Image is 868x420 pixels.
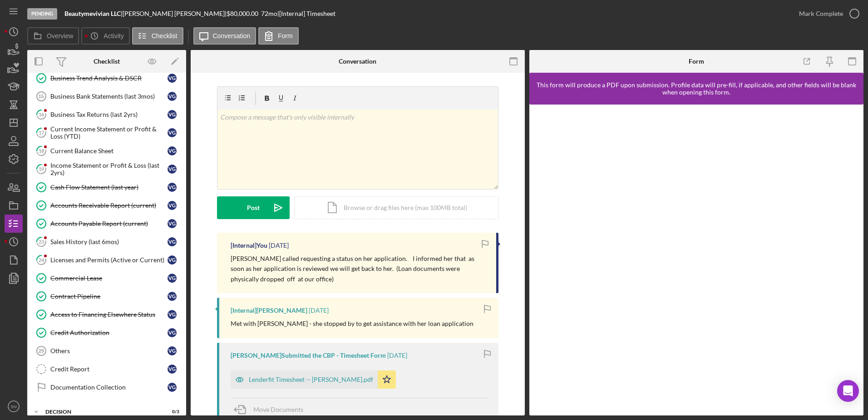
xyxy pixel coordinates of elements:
div: V G [168,201,177,210]
a: Commercial LeaseVG [32,269,182,287]
div: Business Bank Statements (last 3mos) [50,93,168,100]
label: Form [278,32,293,40]
div: Open Intercom Messenger [837,380,859,402]
div: Credit Report [50,365,168,373]
a: Cash Flow Statement (last year)VG [32,178,182,196]
div: 72 mo [261,10,277,17]
tspan: 15 [38,94,44,99]
a: 17Current Income Statement or Profit & Loss (YTD)VG [32,124,182,142]
button: SN [5,397,23,415]
div: Licenses and Permits (Active or Current) [50,256,168,264]
text: SN [10,404,16,409]
div: Decision [45,409,157,415]
button: Form [258,27,299,45]
div: V G [168,346,177,355]
span: Move Documents [253,405,303,413]
div: Commercial Lease [50,275,168,282]
tspan: 23 [39,239,44,245]
div: Conversation [339,58,376,65]
div: 0 / 3 [163,409,179,415]
div: Checklist [94,58,120,65]
div: V G [168,255,177,265]
div: V G [168,237,177,246]
a: 15Business Bank Statements (last 3mos)VG [32,87,182,105]
div: Contract Pipeline [50,293,168,300]
div: Business Trend Analysis & DSCR [50,75,168,82]
a: 29OthersVG [32,342,182,360]
a: Contract PipelineVG [32,287,182,305]
button: Conversation [193,27,256,45]
a: Accounts Receivable Report (current)VG [32,196,182,215]
div: V G [168,92,177,101]
div: V G [168,183,177,192]
div: [PERSON_NAME] Submitted the CBP - Timesheet Form [231,352,386,359]
div: Business Tax Returns (last 2yrs) [50,111,168,118]
time: 2025-04-10 15:08 [309,307,329,314]
div: Accounts Payable Report (current) [50,220,168,227]
b: Beautymevivian LLC [64,10,121,17]
div: Current Balance Sheet [50,147,168,155]
div: Post [247,196,260,219]
div: V G [168,219,177,228]
button: Mark Complete [790,5,863,23]
a: Accounts Payable Report (current)VG [32,215,182,233]
div: Current Income Statement or Profit & Loss (YTD) [50,125,168,140]
div: V G [168,328,177,337]
label: Conversation [213,32,251,40]
div: V G [168,110,177,119]
div: $80,000.00 [227,10,261,17]
tspan: 24 [39,257,44,263]
label: Overview [47,32,73,40]
div: Documentation Collection [50,384,168,391]
div: V G [168,292,177,301]
div: Credit Authorization [50,329,168,336]
div: Lenderfit Timesheet -- [PERSON_NAME].pdf [249,376,373,383]
a: Access to Financing Elsewhere StatusVG [32,305,182,324]
a: Credit ReportVG [32,360,182,378]
a: 18Current Balance SheetVG [32,142,182,160]
div: V G [168,146,177,155]
button: Lenderfit Timesheet -- [PERSON_NAME].pdf [231,370,396,389]
div: Cash Flow Statement (last year) [50,184,168,191]
div: Sales History (last 6mos) [50,238,168,245]
label: Checklist [152,32,178,40]
div: Others [50,347,168,355]
button: Overview [27,27,79,45]
div: V G [168,274,177,283]
tspan: 17 [39,130,44,135]
tspan: 29 [39,348,44,354]
div: V G [168,165,177,174]
div: | [64,10,123,17]
tspan: 16 [39,111,44,117]
div: V G [168,74,177,83]
button: Activity [81,27,129,45]
p: Met with [PERSON_NAME] - she stopped by to get assistance with her loan application [231,319,473,329]
tspan: 19 [39,166,44,172]
p: [PERSON_NAME] called requesting a status on her application. I informed her that as soon as her a... [231,254,487,284]
div: V G [168,383,177,392]
iframe: Lenderfit form [538,114,855,406]
div: Access to Financing Elsewhere Status [50,311,168,318]
button: Post [217,196,290,219]
a: 16Business Tax Returns (last 2yrs)VG [32,105,182,124]
a: Documentation CollectionVG [32,378,182,396]
div: [Internal] [PERSON_NAME] [231,307,307,314]
a: Business Trend Analysis & DSCRVG [32,69,182,87]
div: [Internal] You [231,242,267,249]
a: 23Sales History (last 6mos)VG [32,233,182,251]
div: Income Statement or Profit & Loss (last 2yrs) [50,162,168,176]
a: 19Income Statement or Profit & Loss (last 2yrs)VG [32,160,182,178]
div: V G [168,365,177,374]
div: [PERSON_NAME] [PERSON_NAME] | [123,10,227,17]
tspan: 18 [39,148,44,154]
time: 2025-04-09 17:53 [387,352,407,359]
div: Pending [27,8,57,20]
div: Accounts Receivable Report (current) [50,202,168,209]
div: V G [168,128,177,137]
div: This form will produce a PDF upon submission. Profile data will pre-fill, if applicable, and othe... [534,81,859,96]
div: | [Internal] Timesheet [277,10,335,17]
label: Activity [104,32,123,40]
div: Form [689,58,704,65]
div: V G [168,310,177,319]
div: Mark Complete [799,5,843,23]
